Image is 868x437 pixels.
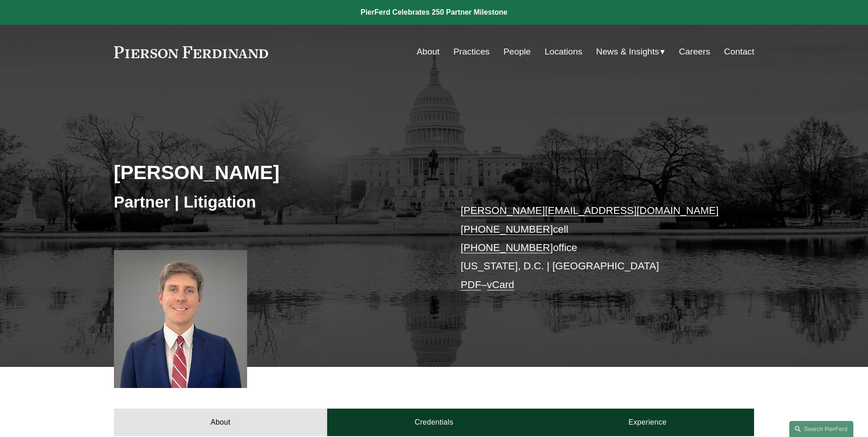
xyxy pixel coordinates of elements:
a: [PERSON_NAME][EMAIL_ADDRESS][DOMAIN_NAME] [461,205,719,216]
a: Credentials [327,409,541,436]
a: Locations [545,43,582,60]
p: cell office [US_STATE], D.C. | [GEOGRAPHIC_DATA] – [461,202,728,294]
a: [PHONE_NUMBER] [461,242,553,253]
a: Careers [679,43,710,60]
a: About [114,409,328,436]
a: [PHONE_NUMBER] [461,224,553,235]
h3: Partner | Litigation [114,192,434,212]
a: Experience [541,409,755,436]
a: PDF [461,279,481,290]
a: People [503,43,531,60]
h2: [PERSON_NAME] [114,160,434,184]
a: folder dropdown [596,43,665,60]
span: News & Insights [596,44,659,60]
a: Search this site [789,421,853,437]
a: About [417,43,440,60]
a: Practices [453,43,490,60]
a: Contact [724,43,754,60]
a: vCard [487,279,514,290]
